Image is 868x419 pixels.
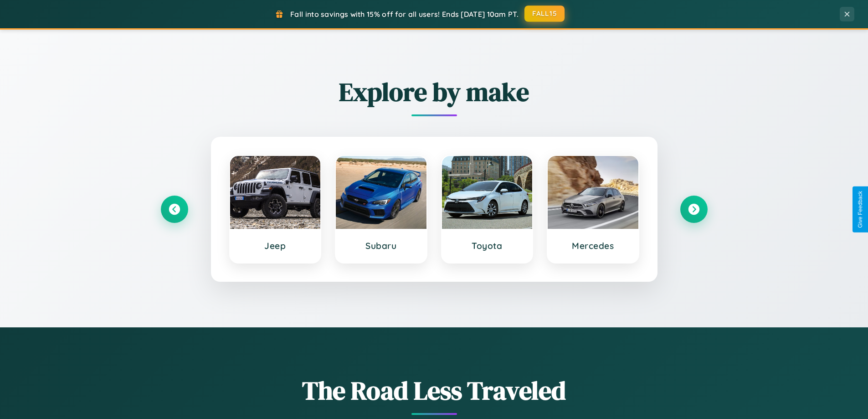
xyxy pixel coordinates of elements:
[345,240,417,251] h3: Subaru
[451,240,524,251] h3: Toyota
[290,10,519,19] span: Fall into savings with 15% off for all users! Ends [DATE] 10am PT.
[857,191,863,228] div: Give Feedback
[239,240,312,251] h3: Jeep
[557,240,629,251] h3: Mercedes
[161,74,708,109] h2: Explore by make
[524,5,565,22] button: FALL15
[161,373,708,408] h1: The Road Less Traveled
